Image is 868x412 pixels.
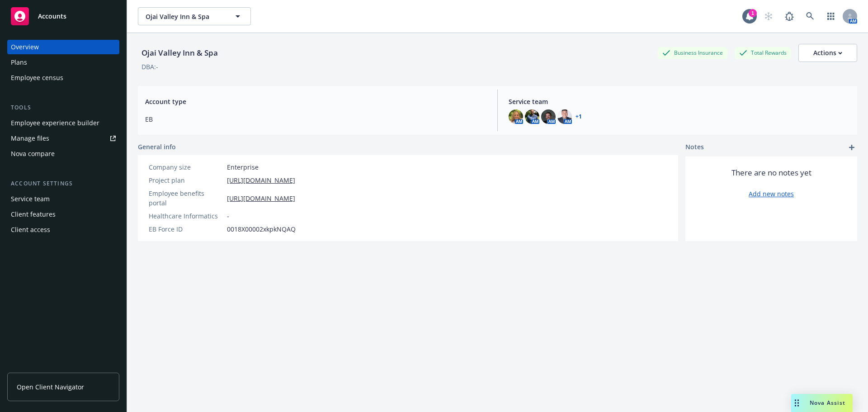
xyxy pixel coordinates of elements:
[146,12,224,21] span: Ojai Valley Inn & Spa
[149,175,223,185] div: Project plan
[11,207,56,222] div: Client features
[149,211,223,221] div: Healthcare Informatics
[791,394,853,412] button: Nova Assist
[142,62,158,71] div: DBA: -
[576,114,582,119] a: +1
[557,109,572,124] img: photo
[227,162,259,172] span: Enterprise
[227,194,295,203] a: [URL][DOMAIN_NAME]
[7,223,119,237] a: Client access
[541,109,556,124] img: photo
[749,9,757,17] div: 1
[7,71,119,85] a: Employee census
[149,162,223,172] div: Company size
[813,44,842,62] div: Actions
[138,7,251,25] button: Ojai Valley Inn & Spa
[138,47,222,59] div: Ojai Valley Inn & Spa
[846,142,857,153] a: add
[7,103,119,112] div: Tools
[11,40,39,54] div: Overview
[138,142,176,152] span: General info
[11,131,49,146] div: Manage files
[7,40,119,54] a: Overview
[227,211,229,221] span: -
[11,55,27,70] div: Plans
[11,116,99,130] div: Employee experience builder
[791,394,802,412] div: Drag to move
[7,4,119,29] a: Accounts
[7,192,119,206] a: Service team
[759,7,778,25] a: Start snowing
[509,109,523,124] img: photo
[149,224,223,234] div: EB Force ID
[509,97,850,106] span: Service team
[38,13,66,20] span: Accounts
[149,189,223,208] div: Employee benefits portal
[11,223,50,237] div: Client access
[7,147,119,161] a: Nova compare
[658,47,727,58] div: Business Insurance
[749,189,794,199] a: Add new notes
[145,114,486,124] span: EB
[7,116,119,130] a: Employee experience builder
[145,97,486,106] span: Account type
[7,131,119,146] a: Manage files
[685,142,704,153] span: Notes
[731,167,811,178] span: There are no notes yet
[7,179,119,188] div: Account settings
[11,147,55,161] div: Nova compare
[810,399,845,407] span: Nova Assist
[11,71,63,85] div: Employee census
[801,7,819,25] a: Search
[227,175,295,185] a: [URL][DOMAIN_NAME]
[17,382,84,392] span: Open Client Navigator
[227,224,296,234] span: 0018X00002xkpkNQAQ
[525,109,539,124] img: photo
[735,47,791,58] div: Total Rewards
[7,55,119,70] a: Plans
[780,7,798,25] a: Report a Bug
[822,7,840,25] a: Switch app
[7,207,119,222] a: Client features
[798,44,857,62] button: Actions
[11,192,50,206] div: Service team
